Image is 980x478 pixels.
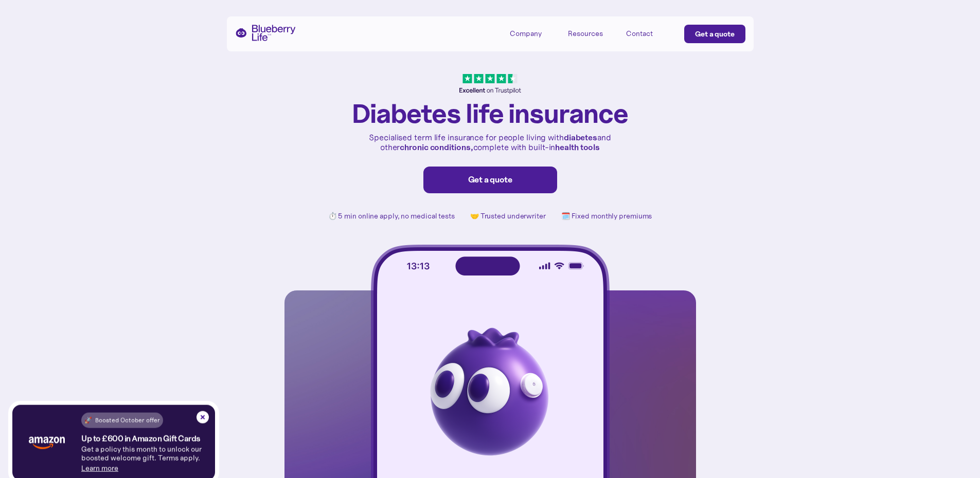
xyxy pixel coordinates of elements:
[400,142,473,152] strong: chronic conditions,
[235,25,296,41] a: home
[423,167,557,193] a: Get a quote
[568,29,603,38] div: Resources
[626,29,653,38] div: Contact
[695,29,735,39] div: Get a quote
[84,415,160,426] div: 🚀 Boosted October offer
[352,99,628,127] h1: Diabetes life insurance
[367,133,614,152] p: Specialised term life insurance for people living with and other complete with built-in
[328,212,455,220] p: ⏱️ 5 min online apply, no medical tests
[434,175,546,185] div: Get a quote
[555,142,600,152] strong: health tools
[510,25,556,42] div: Company
[568,25,614,42] div: Resources
[626,25,672,42] a: Contact
[561,212,652,220] p: 🗓️ Fixed monthly premiums
[564,132,597,142] strong: diabetes
[81,464,118,473] a: Learn more
[510,29,542,38] div: Company
[470,212,546,220] p: 🤝 Trusted underwriter
[81,434,201,443] h4: Up to £600 in Amazon Gift Cards
[684,25,745,43] a: Get a quote
[81,445,215,462] p: Get a policy this month to unlock our boosted welcome gift. Terms apply.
